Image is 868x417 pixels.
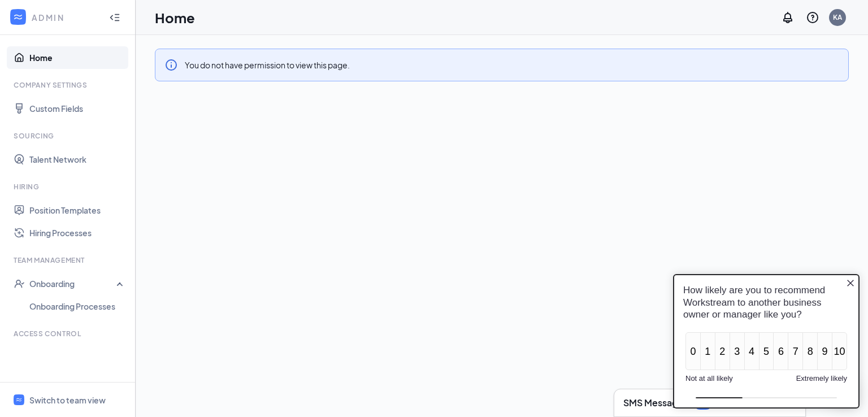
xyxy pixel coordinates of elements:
[109,12,120,23] svg: Collapse
[14,329,124,338] div: Access control
[14,80,124,90] div: Company Settings
[14,131,124,141] div: Sourcing
[164,58,178,72] svg: Info
[806,11,819,24] svg: QuestionInfo
[623,397,688,409] h3: SMS Messages
[781,11,795,24] svg: Notifications
[29,199,126,221] a: Position Templates
[14,278,25,289] svg: UserCheck
[29,148,126,171] a: Talent Network
[665,265,868,417] iframe: Sprig User Feedback Dialog
[29,278,116,289] div: Onboarding
[185,58,350,71] div: You do not have permission to view this page.
[833,12,842,22] div: KA
[29,97,126,120] a: Custom Fields
[29,46,126,69] a: Home
[14,182,124,192] div: Hiring
[29,394,106,406] div: Switch to team view
[32,12,99,23] div: ADMIN
[12,11,24,23] svg: WorkstreamLogo
[14,255,124,265] div: Team Management
[29,221,126,244] a: Hiring Processes
[15,396,23,403] svg: WorkstreamLogo
[29,295,126,318] a: Onboarding Processes
[155,8,195,27] h1: Home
